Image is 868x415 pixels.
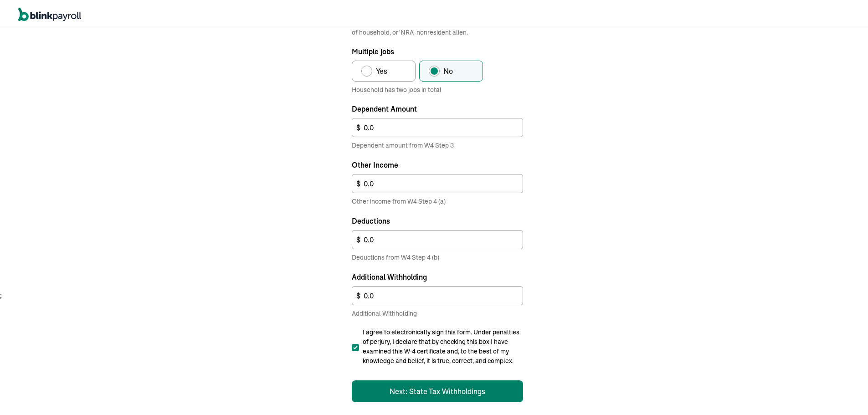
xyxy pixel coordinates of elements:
span: I agree to electronically sign this form. Under penalties of perjury, I declare that by checking ... [363,326,523,364]
span: $ [356,176,360,187]
span: No [443,64,453,75]
div: Multiple jobs [352,44,523,92]
span: Yes [376,64,387,75]
label: Deductions [352,214,523,225]
input: 0.00 [352,116,523,135]
span: Other income from W4 Step 4 (a) [352,195,523,205]
input: 0.00 [352,228,523,247]
span: $ [356,120,360,131]
span: Dependent amount from W4 Step 3 [352,139,523,149]
button: Next: State Tax Withholdings [352,379,523,400]
span: Additional Withholding [352,307,523,317]
label: Other Income [352,158,523,169]
p: Multiple jobs [352,44,523,55]
label: Additional Withholding [352,270,523,281]
span: Deductions from W4 Step 4 (b) [352,251,523,261]
input: 0.00 [352,172,523,191]
label: Dependent Amount [352,102,523,113]
input: 0.00 [352,284,523,303]
p: Household has two jobs in total [352,83,523,92]
span: $ [356,288,360,299]
input: I agree to electronically sign this form. Under penalties of perjury, I declare that by checking ... [352,342,359,349]
span: $ [356,232,360,243]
